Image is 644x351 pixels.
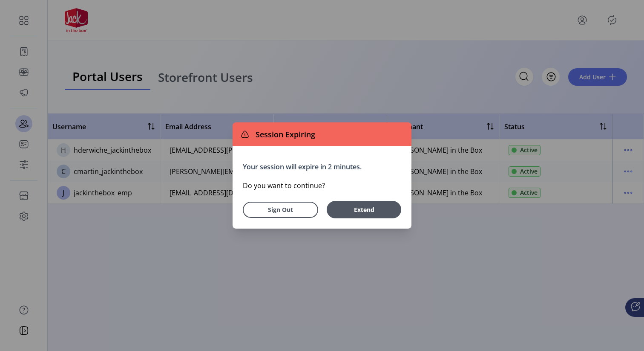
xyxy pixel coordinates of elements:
[331,205,397,214] span: Extend
[243,162,401,172] p: Your session will expire in 2 minutes.
[252,129,315,140] span: Session Expiring
[254,205,307,214] span: Sign Out
[327,201,401,218] button: Extend
[243,202,318,218] button: Sign Out
[243,180,401,191] p: Do you want to continue?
